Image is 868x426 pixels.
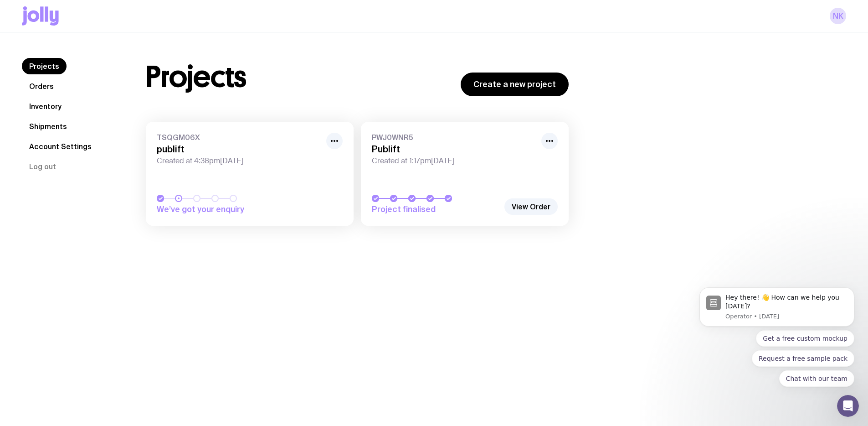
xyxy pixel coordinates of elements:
h3: publift [157,144,321,155]
a: Orders [22,78,61,94]
a: Account Settings [22,138,99,155]
a: TSQGM06XpubliftCreated at 4:38pm[DATE]We’ve got your enquiry [146,122,354,226]
span: Project finalised [372,204,499,215]
a: Shipments [22,118,74,135]
button: Log out [22,158,63,175]
a: PWJ0WNR5PubliftCreated at 1:17pm[DATE]Project finalised [361,122,569,226]
span: PWJ0WNR5 [372,133,536,142]
span: Created at 4:38pm[DATE] [157,156,321,166]
a: Projects [22,58,67,74]
span: We’ve got your enquiry [157,204,284,215]
a: NK [830,8,846,24]
h3: Publift [372,144,536,155]
iframe: Intercom notifications message [686,276,868,421]
span: TSQGM06X [157,133,321,142]
a: View Order [504,198,558,215]
a: Create a new project [461,73,569,96]
h1: Projects [146,62,247,92]
iframe: Intercom live chat [837,395,859,417]
a: Inventory [22,98,69,114]
span: Created at 1:17pm[DATE] [372,156,536,166]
